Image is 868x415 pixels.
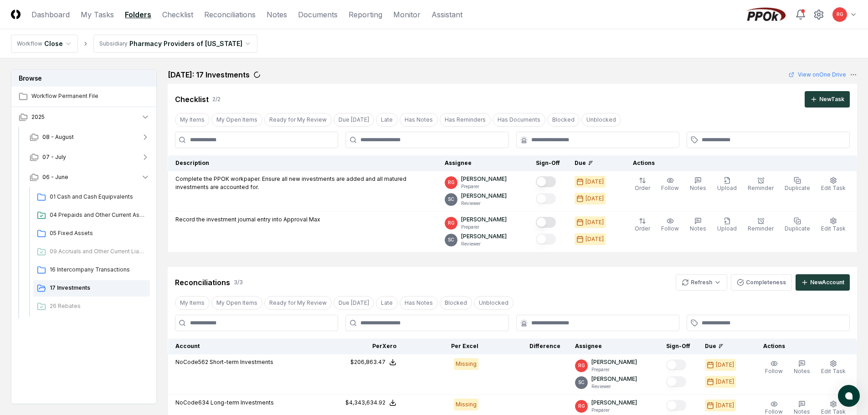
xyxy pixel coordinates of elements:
div: Account [175,342,315,350]
button: Blocked [547,113,580,127]
button: $4,343,634.92 [345,399,396,407]
button: Late [376,113,398,127]
span: SC [578,379,585,386]
a: Assistant [431,9,462,20]
th: Description [168,155,438,171]
span: Duplicate [785,184,810,191]
button: Mark complete [666,376,686,387]
a: Reporting [349,9,382,20]
button: Upload [715,215,739,235]
p: [PERSON_NAME] [591,399,637,407]
p: [PERSON_NAME] [461,232,507,241]
span: Upload [717,184,737,191]
button: Reminder [746,215,776,235]
button: NewAccount [796,274,850,291]
button: Late [376,296,398,310]
button: Mark complete [666,359,686,370]
h3: Browse [11,70,156,87]
a: 09 Accruals and Other Current Liabilities [33,244,150,260]
button: Follow [659,215,681,235]
button: Has Notes [400,113,438,127]
button: Has Documents [493,113,545,127]
span: Upload [717,225,737,232]
div: [DATE] [716,401,734,410]
button: Due Today [334,113,374,127]
div: Due [705,342,741,350]
p: [PERSON_NAME] [591,375,637,383]
p: [PERSON_NAME] [591,358,637,366]
span: Long-term Investments [211,399,274,406]
a: Monitor [393,9,421,20]
a: Folders [125,9,151,20]
th: Per Xero [322,338,404,354]
span: SC [448,196,454,203]
button: Mark complete [536,193,556,204]
div: Missing [454,358,478,370]
th: Sign-Off [659,338,698,354]
span: Workflow Permanent File [31,92,150,100]
button: Duplicate [783,215,812,235]
button: Completeness [731,274,792,291]
span: SC [448,236,454,243]
div: Missing [454,399,478,410]
span: 04 Prepaids and Other Current Assets [50,211,146,219]
span: 01 Cash and Cash Equipvalents [50,193,146,201]
button: NewTask [805,91,850,108]
span: Reminder [748,225,774,232]
div: Checklist [175,94,209,105]
span: Notes [794,368,810,374]
a: Documents [298,9,338,20]
button: Unblocked [474,296,514,310]
p: Preparer [591,407,637,414]
button: Ready for My Review [264,113,332,127]
a: 17 Investments [33,280,150,297]
button: Edit Task [819,175,847,194]
button: My Open Items [211,113,262,127]
button: Refresh [676,274,727,291]
div: 2 / 2 [212,95,221,103]
button: My Open Items [211,296,262,310]
div: 06 - June [22,187,157,318]
a: 16 Intercompany Transactions [33,262,150,278]
button: atlas-launcher [838,385,860,407]
img: Logo [11,10,21,19]
p: Preparer [461,183,507,190]
button: Order [633,175,652,194]
th: Sign-Off [529,155,567,171]
span: Notes [690,225,706,232]
img: PPOk logo [744,7,788,22]
span: 26 Rebates [50,302,146,310]
button: Notes [688,175,708,194]
a: 04 Prepaids and Other Current Assets [33,207,150,224]
button: 08 - August [22,127,157,147]
span: RG [448,179,455,186]
div: [DATE] [586,178,604,186]
p: Record the investment journal entry into Approval Max [175,215,320,224]
button: My Items [175,296,210,310]
div: [DATE] [716,361,734,369]
span: RG [578,403,585,410]
span: NoCode634 [175,399,209,406]
span: 08 - August [42,133,74,141]
div: New Account [810,278,844,287]
th: Difference [486,338,568,354]
span: Follow [765,408,783,415]
a: Checklist [162,9,193,20]
button: Notes [688,215,708,235]
span: Duplicate [785,225,810,232]
h2: [DATE]: 17 Investments [168,69,250,80]
p: Preparer [461,224,507,231]
span: 06 - June [42,173,68,181]
span: RG [448,220,455,226]
button: Mark complete [666,400,686,411]
button: Upload [715,175,739,194]
span: 2025 [31,113,45,121]
div: [DATE] [586,235,604,243]
button: Mark complete [536,217,556,228]
p: [PERSON_NAME] [461,175,507,183]
span: Follow [765,368,783,374]
button: Blocked [440,296,472,310]
a: View onOne Drive [789,71,846,79]
div: $4,343,634.92 [345,399,385,407]
a: Notes [267,9,287,20]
